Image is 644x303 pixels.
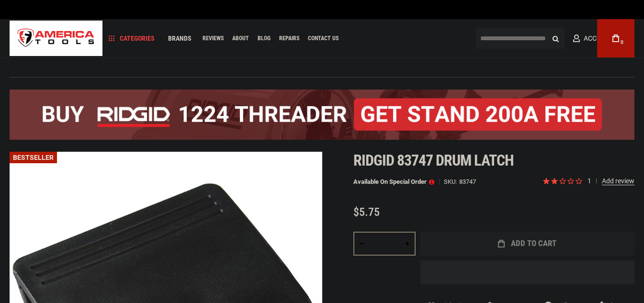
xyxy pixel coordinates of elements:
img: BOGO: Buy the RIDGID® 1224 Threader (26092), get the 92467 200A Stand FREE! [10,90,634,140]
span: 0 [621,40,623,45]
span: Categories [109,35,155,42]
span: $5.75 [353,205,380,219]
div: 83747 [459,179,476,185]
a: Repairs [275,32,304,45]
button: Search [546,29,565,47]
span: Repairs [279,35,299,41]
img: America Tools [10,21,102,56]
span: Brands [168,35,192,42]
a: Brands [164,32,196,45]
a: Contact Us [304,32,343,45]
span: Blog [258,35,271,41]
a: store logo [10,21,102,56]
span: review [596,179,597,183]
span: Ridgid 83747 drum latch [353,151,514,169]
a: About [228,32,253,45]
span: About [232,35,249,41]
a: Blog [253,32,275,45]
span: Contact Us [308,35,339,41]
span: Reviews [203,35,224,41]
a: Reviews [198,32,228,45]
span: 1 reviews [588,177,634,185]
strong: SKU [444,179,459,185]
a: 0 [607,19,625,57]
p: Available on Special Order [353,179,434,185]
span: Rated 2.0 out of 5 stars 1 reviews [542,176,634,187]
a: Categories [104,32,159,45]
